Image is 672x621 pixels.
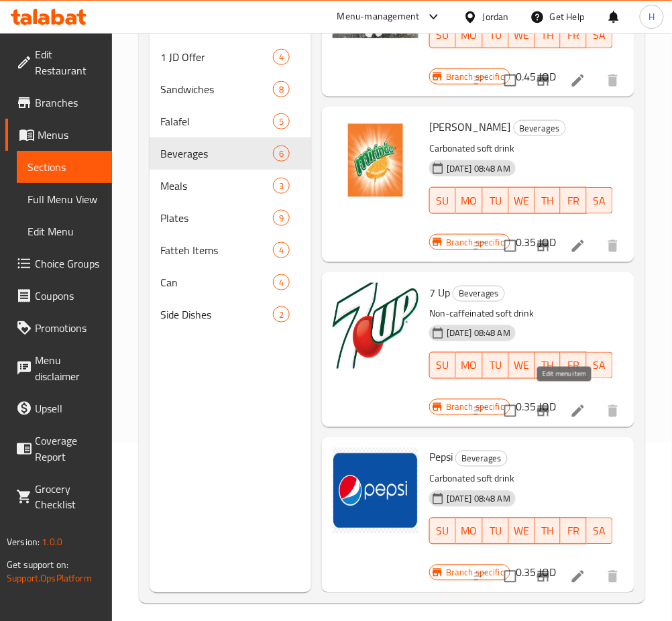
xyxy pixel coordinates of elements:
button: TU [483,518,509,545]
button: delete [597,64,629,97]
span: Grocery Checklist [35,481,101,513]
span: MO [461,191,478,211]
button: delete [597,230,629,262]
div: Falafel [160,113,273,129]
div: Sandwiches8 [150,73,311,105]
span: WE [514,522,530,541]
button: TH [535,21,561,48]
span: Coupons [35,288,101,304]
span: Beverages [453,286,504,301]
span: Menu disclaimer [35,352,101,384]
div: 1 JD Offer [160,49,273,65]
span: Pepsi [429,447,453,467]
span: [DATE] 08:48 AM [441,162,516,175]
a: Edit Restaurant [5,38,112,87]
div: Falafel5 [150,105,311,137]
span: FR [566,191,581,211]
div: items [273,306,290,323]
a: Sections [17,151,112,183]
a: Grocery Checklist [5,473,112,521]
span: 4 [274,51,289,64]
span: Branch specific [441,236,510,249]
div: items [273,146,290,162]
button: SU [429,21,456,48]
span: TU [488,191,504,211]
button: WE [509,518,535,545]
div: 1 JD Offer4 [150,41,311,73]
span: Beverages [514,121,565,136]
nav: Menu sections [150,36,311,336]
a: Full Menu View [17,183,112,215]
div: items [273,113,290,129]
p: Carbonated soft drink [429,140,613,157]
span: Branch specific [441,401,510,414]
span: Edit Menu [27,223,101,239]
span: SA [592,522,608,541]
button: SA [587,518,613,545]
button: MO [456,187,483,214]
a: Menus [5,119,112,151]
a: Edit Menu [17,215,112,247]
span: TH [541,522,556,541]
button: delete [597,395,629,427]
span: Get support on: [7,557,68,574]
button: MO [456,518,483,545]
button: WE [509,21,535,48]
button: WE [509,352,535,379]
button: MO [456,352,483,379]
div: Beverages [453,286,505,302]
span: Beverages [160,146,273,162]
div: items [273,210,290,226]
button: Branch-specific-item [527,561,559,593]
span: Plates [160,210,273,226]
span: Branch specific [441,567,510,579]
button: TU [483,352,509,379]
span: WE [514,191,530,211]
div: items [273,242,290,258]
button: FR [561,21,587,48]
span: TU [488,522,504,541]
a: Menu disclaimer [5,344,112,392]
span: Side Dishes [160,306,273,323]
span: [DATE] 08:48 AM [441,493,516,506]
div: Beverages [514,120,566,136]
div: Plates9 [150,202,311,234]
button: Branch-specific-item [527,64,559,97]
span: SU [435,522,451,541]
div: items [273,274,290,290]
span: Beverages [456,451,507,467]
span: Sections [27,159,101,175]
button: TH [535,518,561,545]
button: delete [597,561,629,593]
button: SA [587,352,613,379]
span: SA [592,191,608,211]
span: FR [566,356,581,376]
a: Choice Groups [5,247,112,280]
span: 5 [274,115,289,128]
span: SU [435,25,451,45]
span: Sandwiches [160,81,273,97]
p: Non-caffeinated soft drink [429,305,613,322]
a: Edit menu item [570,569,586,585]
span: Fatteh Items [160,242,273,258]
span: SU [435,191,451,211]
div: items [273,49,290,65]
button: FR [561,187,587,214]
span: MO [461,25,478,45]
div: Can [160,274,273,290]
button: MO [456,21,483,48]
span: [PERSON_NAME] [429,117,511,137]
a: Upsell [5,392,112,425]
button: WE [509,187,535,214]
button: TH [535,352,561,379]
span: Branch specific [441,70,510,83]
span: FR [566,25,581,45]
span: Promotions [35,320,101,336]
span: FR [566,522,581,541]
span: 8 [274,83,289,96]
div: Meals3 [150,170,311,202]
